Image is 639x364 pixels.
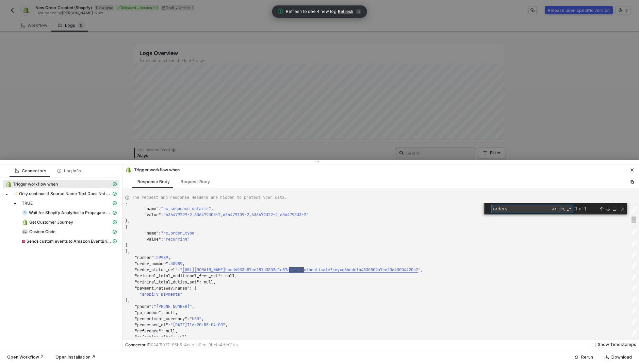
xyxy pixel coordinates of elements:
[6,181,11,187] img: integration-icon
[163,237,190,242] span: "recurring"
[113,211,117,215] span: icon-cards
[161,230,197,236] span: "rc_order_type"
[630,180,634,184] span: icon-copy-paste
[620,206,625,212] div: Close (Escape)
[135,304,151,309] span: "phone"
[418,267,421,273] span: "
[286,8,337,15] span: Refresh to see 4 new log
[113,230,117,234] span: icon-cards
[125,243,128,248] span: }
[170,261,182,266] span: 30989
[22,201,33,206] span: TRUE
[113,201,117,205] span: icon-cards
[51,353,100,361] button: Open Installation ↗
[180,267,182,273] span: "
[159,206,161,211] span: :
[144,237,161,242] span: "value"
[135,334,173,340] span: "referring_site"
[125,298,130,303] span: ],
[135,285,190,291] span: "payment_gateway_names"
[57,168,81,174] div: Log info
[190,285,197,291] span: : [
[125,167,180,173] div: Trigger workflow when
[161,206,211,211] span: "rc_sequence_details"
[125,224,128,230] span: {
[7,354,44,360] div: Open Workflow ↗
[161,310,178,315] span: : null,
[19,228,119,236] span: Custom Code
[611,205,619,213] div: Find in Selection (⌥⌘L)
[356,9,361,14] span: icon-close
[178,267,180,273] span: :
[137,179,170,185] div: Response Body
[600,353,636,361] button: Download
[19,237,119,245] span: Sends custom events to Amazon EventBridge so that they can be matched to rules
[570,353,597,361] button: Rerun
[144,206,159,211] span: "name"
[201,316,204,322] span: ,
[144,212,161,218] span: "value"
[168,261,170,266] span: :
[135,310,161,315] span: "po_number"
[13,202,17,206] span: caret-down
[182,261,185,266] span: ,
[574,205,598,213] div: 1 of 1
[173,334,190,340] span: : null,
[338,9,353,14] span: Refresh
[168,255,170,260] span: ,
[211,206,213,211] span: ,
[135,273,220,279] span: "original_total_additional_fees_set"
[27,239,111,244] span: Sends custom events to Amazon EventBridge so that they can be matched to rules
[55,354,95,360] div: Open Installation ↗
[135,261,168,266] span: "order_number"
[14,191,18,196] img: integration-icon
[181,179,210,185] div: Request Body
[315,160,319,164] span: icon-drag-indicator
[558,206,565,212] div: Match Whole Word (⌥⌘W)
[159,230,161,236] span: :
[225,267,344,273] span: bccd6933b87ee281d3803e1e87a063b/authenticate?key=e
[135,267,178,273] span: "order_status_url"
[278,8,283,14] span: icon-exclamation
[182,267,225,273] span: [URL][DOMAIN_NAME]
[492,205,551,213] textarea: Find
[125,218,130,224] span: },
[161,212,163,218] span: :
[192,304,194,309] span: ,
[11,190,119,198] span: Only continue if Source Name Text Does Not Contain - Case Sensitive pos
[154,255,156,260] span: :
[5,193,9,196] span: caret-down
[599,206,604,212] div: Previous Match (⇧Enter)
[113,239,117,243] span: icon-cards
[598,342,636,348] div: Show Timestamps
[29,210,111,215] span: Wait for Shopify Analytics to Propagate Data
[135,316,187,322] span: "presentment_currency"
[574,355,578,359] span: icon-success-page
[154,304,192,309] span: "[PHONE_NUMBER]"
[3,353,48,361] button: Open Workflow ↗
[581,354,593,360] div: Rerun
[22,210,28,215] img: integration-icon
[190,316,201,322] span: "USD"
[19,218,119,226] span: Get Customer Journey
[19,209,119,217] span: Wait for Shopify Analytics to Propagate Data
[19,191,111,196] span: Only continue if Source Name Text Does Not Contain - Case Sensitive pos
[135,279,199,285] span: "original_total_duties_set"
[125,342,238,348] div: Connector ID
[187,316,190,322] span: :
[126,167,131,173] img: integration-icon
[15,168,46,174] div: Connectors
[125,249,130,254] span: ],
[199,279,216,285] span: : null,
[163,212,282,218] span: "636479299-2,636479303-2,636479309-2,636479322-2,6
[161,237,163,242] span: :
[605,206,611,212] div: Next Match (Enter)
[156,255,168,260] span: 29989
[3,180,119,188] span: Trigger workflow when
[611,354,632,360] div: Download
[132,194,287,201] span: The request and response Headers are hidden to protect your data.
[140,292,182,297] span: "shopify_payments"
[144,230,159,236] span: "name"
[220,273,237,279] span: : null,
[551,206,558,212] div: Match Case (⌥⌘C)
